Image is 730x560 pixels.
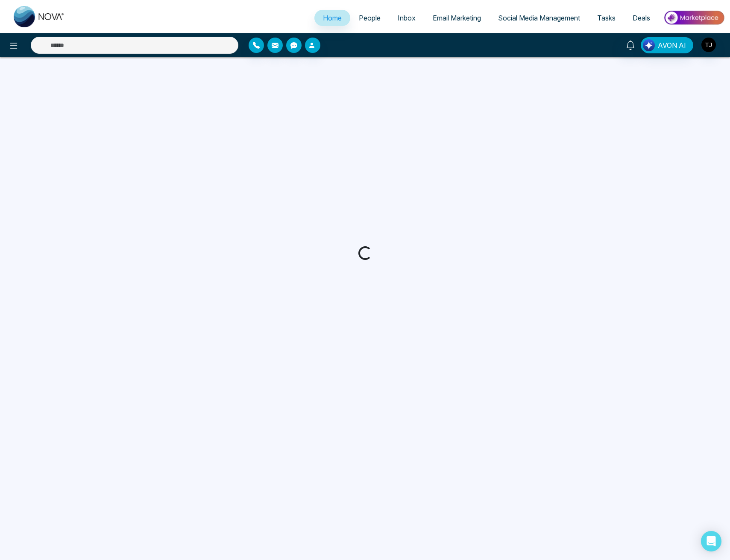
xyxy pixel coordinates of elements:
[323,14,342,22] span: Home
[490,10,589,26] a: Social Media Management
[624,10,659,26] a: Deals
[498,14,580,22] span: Social Media Management
[701,38,716,52] img: User Avatar
[314,10,350,26] a: Home
[389,10,424,26] a: Inbox
[701,531,721,551] div: Open Intercom Messenger
[350,10,389,26] a: People
[359,14,381,22] span: People
[643,39,655,51] img: Lead Flow
[589,10,624,26] a: Tasks
[433,14,481,22] span: Email Marketing
[641,37,693,53] button: AVON AI
[424,10,490,26] a: Email Marketing
[597,14,616,22] span: Tasks
[663,8,725,27] img: Market-place.gif
[633,14,650,22] span: Deals
[14,6,65,27] img: Nova CRM Logo
[658,40,686,50] span: AVON AI
[398,14,416,22] span: Inbox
